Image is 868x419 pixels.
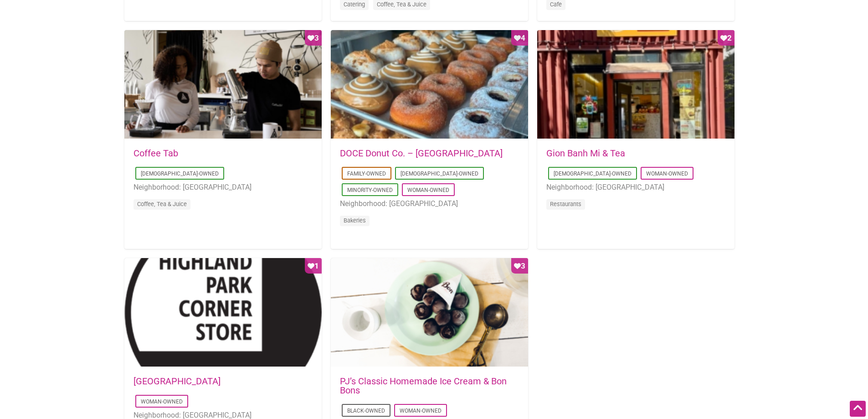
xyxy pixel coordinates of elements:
a: Woman-Owned [407,187,449,193]
a: [DEMOGRAPHIC_DATA]-Owned [554,171,632,177]
a: Woman-Owned [400,408,442,414]
a: Coffee, Tea & Juice [137,201,187,207]
a: [DEMOGRAPHIC_DATA]-Owned [401,171,478,177]
a: Family-Owned [347,171,386,177]
a: DOCE Donut Co. – [GEOGRAPHIC_DATA] [340,148,503,159]
a: Black-Owned [347,408,385,414]
li: Neighborhood: [GEOGRAPHIC_DATA] [134,181,313,193]
a: Restaurants [550,201,581,207]
a: Gion Banh Mi & Tea [546,148,625,159]
a: Catering [344,1,365,8]
a: Coffee Tab [134,148,178,159]
li: Neighborhood: [GEOGRAPHIC_DATA] [340,198,519,210]
li: Neighborhood: [GEOGRAPHIC_DATA] [546,181,725,193]
a: Woman-Owned [646,171,688,177]
a: Cafe [550,1,562,8]
a: [DEMOGRAPHIC_DATA]-Owned [141,171,219,177]
a: Bakeries [344,217,366,224]
a: Coffee, Tea & Juice [377,1,426,8]
a: PJ’s Classic Homemade Ice Cream & Bon Bons [340,376,507,396]
div: Scroll Back to Top [850,401,866,417]
a: [GEOGRAPHIC_DATA] [134,376,221,387]
a: Woman-Owned [141,398,183,405]
a: Minority-Owned [347,187,393,193]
